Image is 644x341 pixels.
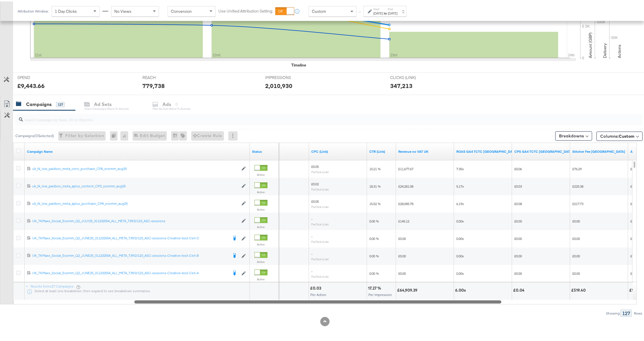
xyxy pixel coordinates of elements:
[630,165,638,170] span: £1.51
[311,268,312,272] span: -
[456,270,464,274] span: 0.00x
[369,165,381,170] span: 15.21 %
[114,7,131,12] span: No Views
[398,200,413,204] span: £28,085.78
[555,130,592,139] button: Breakdowns
[311,186,329,190] sub: Per Click (Link)
[311,221,329,225] sub: Per Click (Link)
[398,252,406,257] span: £0.00
[254,206,267,210] label: Active
[110,130,120,139] div: 0
[254,276,267,280] label: Active
[368,284,383,290] div: 17.27 %
[32,165,238,170] div: uk_tk_low_paidsoc_meta_conv_purchase_CPA_ecomm_aug25
[369,148,394,152] a: The number of clicks received on a link in your ad divided by the number of impressions.
[311,169,329,172] sub: Per Click (Link)
[142,80,165,89] div: 779,738
[311,180,319,185] span: £0.02
[26,100,52,106] div: Campaigns
[56,100,65,106] div: 127
[572,200,583,204] span: £217.73
[398,183,413,187] span: £24,281.08
[388,6,397,10] label: End:
[456,148,517,152] a: ROAS for weekly reporting using GA4 data and TCTC
[514,252,522,257] span: £0.00
[369,235,379,239] span: 0.00 %
[572,148,626,152] a: Stitcher Fee
[357,10,363,12] span: ↑
[369,183,381,187] span: 18.31 %
[17,8,49,12] div: Attribution Window:
[388,10,397,14] div: [DATE]
[32,200,238,205] a: uk_tk_low_paidsoc_meta_aplus_purchase_CPA_ecomm_aug25
[265,80,292,89] div: 2,010,930
[373,10,383,14] div: [DATE]
[252,148,276,152] a: Shows the current state of your Ad Campaign.
[634,310,643,314] div: Rows
[619,132,634,137] span: Custom
[398,148,452,152] a: Revenue minus VAT UK
[398,218,409,222] span: £145.12
[142,73,186,79] span: REACH
[588,31,593,57] text: Amount (GBP)
[310,284,323,290] div: £0.03
[311,204,329,207] sub: Per Click (Link)
[27,148,247,152] a: Your campaign name.
[514,148,573,152] a: Cost per session (GA4) using total cost to client
[369,200,381,204] span: 15.52 %
[32,269,228,275] a: UK_TKMaxx_Social_Ecomm_Q2_JUNE25_311232554_ALL_META_T39/2/123_ASC-sessions-Creative-test-Cell-A
[621,308,632,315] div: 127
[171,7,192,12] span: Conversion
[456,218,464,222] span: 0.00x
[32,217,238,222] a: UK_TKMaxx_Social_Ecomm_Q2_JULY25_311232554_ALL_META_T39/2/123_ASC-sessions
[571,286,587,292] div: £519.40
[311,148,365,152] a: The average cost for each link click you've received from your ad.
[265,73,309,79] span: IMPRESSIONS
[218,7,273,12] label: Use Unified Attribution Setting:
[55,7,77,12] span: 1 Day Clicks
[311,215,312,220] span: -
[456,200,464,204] span: 6.19x
[311,273,329,277] sub: Per Click (Link)
[17,80,45,89] div: £9,443.66
[456,183,464,187] span: 5.17x
[606,310,621,314] div: Showing:
[514,218,522,222] span: £0.00
[369,252,379,257] span: 0.00 %
[32,234,228,240] a: UK_TKMaxx_Social_Ecomm_Q2_JUNE25_311232554_ALL_META_T39/2/123_ASC-sessions-Creative-test-Cell-C
[514,270,522,274] span: £0.00
[572,165,582,170] span: £76.29
[456,165,464,170] span: 7.35x
[312,7,326,12] span: Custom
[390,80,413,89] div: 347,213
[254,189,267,193] label: Active
[630,252,638,257] span: £0.00
[514,235,522,239] span: £0.00
[15,132,54,137] div: Campaigns ( 0 Selected)
[572,270,580,274] span: £0.00
[369,218,379,222] span: 0.00 %
[311,238,329,242] sub: Per Click (Link)
[32,269,228,274] div: UK_TKMaxx_Social_Ecomm_Q2_JUNE25_311232554_ALL_META_T39/2/123_ASC-sessions-Creative-test-Cell-A
[572,218,580,222] span: £0.00
[254,241,267,245] label: Active
[629,286,643,292] div: £10.29
[572,183,583,187] span: £225.38
[630,218,638,222] span: £0.00
[630,270,638,274] span: £0.00
[596,130,643,139] button: Columns:Custom
[617,43,622,57] text: Actions
[630,183,638,187] span: £4.47
[17,73,61,79] span: SPEND
[630,200,638,204] span: £4.32
[456,252,464,257] span: 0.00x
[311,250,312,254] span: -
[369,270,379,274] span: 0.00 %
[32,234,228,239] div: UK_TKMaxx_Social_Ecomm_Q2_JUNE25_311232554_ALL_META_T39/2/123_ASC-sessions-Creative-test-Cell-C
[311,163,319,167] span: £0.05
[32,252,228,258] a: UK_TKMaxx_Social_Ecomm_Q2_JUNE25_311232554_ALL_META_T39/2/123_ASC-sessions-Creative-test-Cell-B
[514,165,522,170] span: £0.06
[253,148,307,152] a: The number of clicks on links appearing on your ad or Page that direct people to your sites off F...
[398,270,406,274] span: £0.00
